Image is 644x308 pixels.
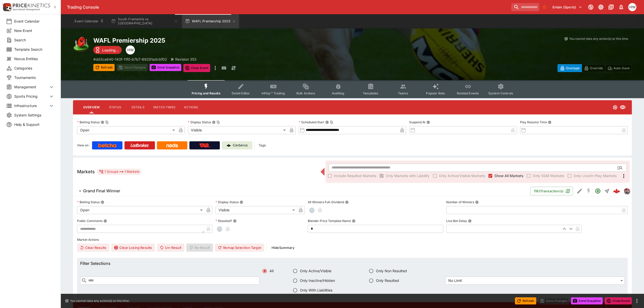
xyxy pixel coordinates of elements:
button: No Bookmarks [540,3,548,11]
span: Only Inactive/Hidden [300,278,335,283]
div: Start From [558,64,632,72]
button: more [212,64,218,72]
button: Number of Winners [475,200,479,204]
span: Show All Markets [494,173,523,178]
button: Notifications [617,3,626,12]
span: Only Resulted [376,278,399,283]
div: 1 Groups 1 Markets [99,169,139,175]
img: pricekinetics [624,188,630,194]
p: All Winners Full-Dividend [308,200,344,204]
input: search [511,3,539,11]
p: Loading... [102,47,119,53]
div: Harry Walker [126,45,135,55]
button: Un-Result [157,244,184,252]
span: Bulk Actions [296,91,315,95]
span: Only Live/In-Play Markets [574,173,617,178]
p: Number of Winners [446,200,474,204]
button: South Fremantle vs [GEOGRAPHIC_DATA] [108,14,181,28]
button: Actions [180,101,202,113]
button: Remap Selection Target [215,244,264,252]
button: Override [582,64,605,72]
span: Include Resulted Markets [334,173,376,178]
button: Refresh [515,297,536,304]
span: Re-Result [186,244,213,252]
button: Display Status [240,200,243,204]
p: Override [590,65,603,71]
p: Revision 353 [175,57,196,62]
span: Only SGM Markets [533,173,564,178]
button: Send Snapshot [150,64,181,71]
img: Cerberus [227,143,231,147]
p: Play Resume Time [520,120,547,124]
p: You cannot take any action(s) at this time. [569,37,629,41]
button: Resulted? [233,219,237,223]
button: Grand Final Winner [73,186,530,196]
label: View on : [77,141,90,149]
span: Sports Pricing [14,94,48,99]
span: Help & Support [14,122,55,127]
button: Clear Losing Results [111,244,155,252]
h2: Copy To Clipboard [93,37,363,44]
button: Betting StatusCopy To Clipboard [101,121,104,124]
p: Public Comments [77,219,102,223]
span: Pricing and Results [192,91,221,95]
button: Toggle light/dark mode [596,3,605,12]
span: Related Events [457,91,479,95]
p: Copy To Clipboard [93,57,167,62]
span: Management [14,84,48,90]
span: Only Markets with Liability [386,173,430,178]
button: Clear Results [77,244,109,252]
button: Match Times [149,101,180,113]
p: Scheduled Start [299,120,324,124]
button: Overview [79,101,104,113]
button: 1193Transaction(s) [530,187,573,195]
h6: Grand Final Winner [83,188,120,194]
span: Event Calendar [14,19,55,24]
div: Open [77,206,204,214]
div: Open [77,126,177,134]
button: Scheduled StartCopy To Clipboard [325,121,329,124]
button: Copy To Clipboard [105,121,109,124]
button: Copy To Clipboard [330,121,333,124]
div: Visible [216,206,297,214]
button: Copy To Clipboard [217,121,220,124]
button: Live Bet Delay [468,219,472,223]
span: InPlay™ Trading [262,91,285,95]
label: Market Actions [77,236,628,244]
p: Display Status [216,200,239,204]
button: Overtype [558,64,582,72]
p: Suspend At [409,120,425,124]
img: Betcha [98,143,116,147]
div: Trading Console [67,5,509,10]
div: Harrison Walker [628,3,636,11]
button: Edit Detail [575,186,584,196]
div: Visible [188,126,288,134]
button: Straight [602,186,612,196]
img: TabNZ [199,143,210,147]
p: You cannot take any action(s) at this time. [70,299,130,303]
svg: More [621,173,627,179]
span: New Event [14,28,55,33]
button: All Winners Full-Dividend [345,200,349,204]
p: Resulted? [216,219,232,223]
label: Tags: [259,141,266,149]
span: Only With Liabilities [300,287,332,293]
button: Event Calendar [71,14,107,28]
img: logo-cerberus--red.svg [613,187,620,195]
span: Only Non Resulted [376,268,407,273]
button: Connected to PK [586,3,595,12]
button: Auto-Save [605,64,632,72]
span: Only Active/Visible [300,268,331,273]
span: Detail Editor [232,91,250,95]
button: Close Event [183,64,210,72]
img: PriceKinetics [13,4,50,7]
button: more [634,298,640,304]
button: Open [615,163,624,172]
span: Search [14,37,55,43]
span: Popular Bets [426,91,445,95]
button: WAFL Premiership 2025 [182,14,239,28]
span: System Settings [14,112,55,118]
img: Ladbrokes [130,143,149,147]
h6: Filter Selections [80,261,625,266]
div: pricekinetics [624,188,630,194]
